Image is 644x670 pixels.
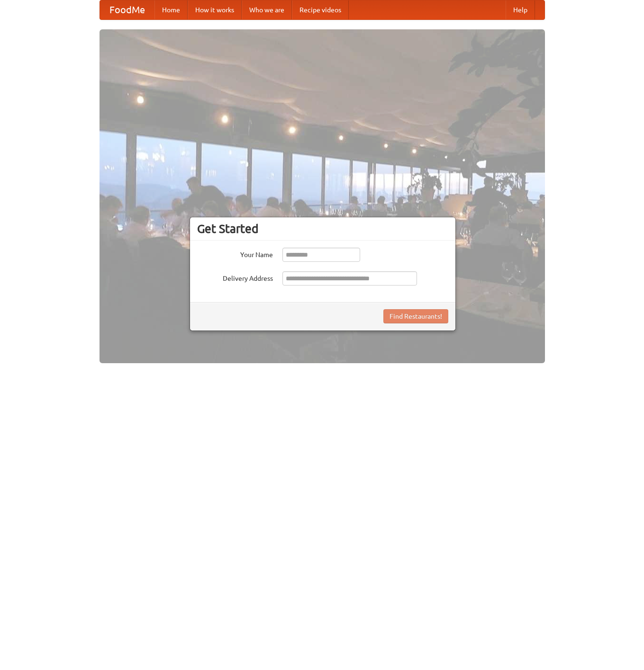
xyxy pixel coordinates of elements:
[383,309,448,323] button: Find Restaurants!
[197,222,448,236] h3: Get Started
[506,0,535,19] a: Help
[100,0,154,19] a: FoodMe
[242,0,292,19] a: Who we are
[197,248,273,259] label: Your Name
[292,0,349,19] a: Recipe videos
[154,0,188,19] a: Home
[197,271,273,283] label: Delivery Address
[188,0,242,19] a: How it works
